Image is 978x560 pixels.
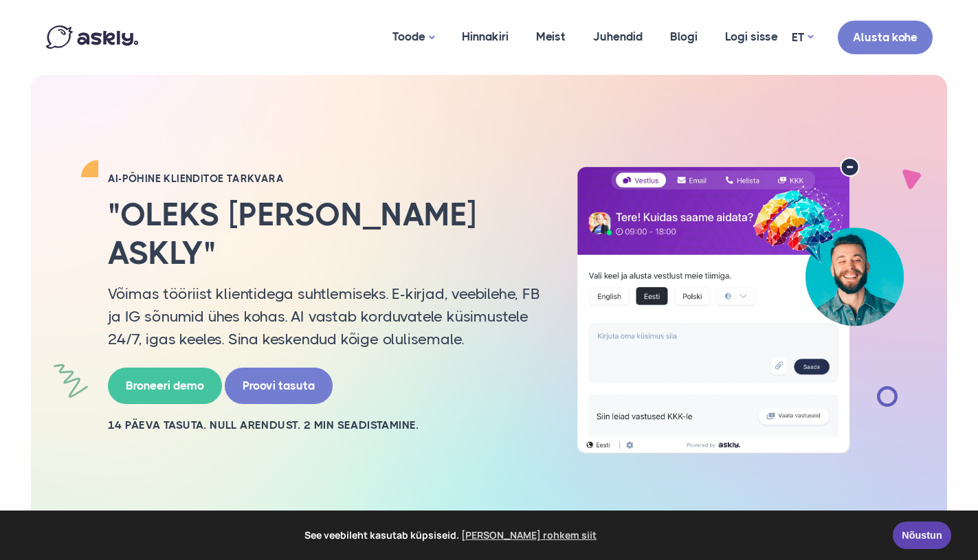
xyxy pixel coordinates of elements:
a: Proovi tasuta [225,368,333,404]
h2: 14 PÄEVA TASUTA. NULL ARENDUST. 2 MIN SEADISTAMINE. [108,418,541,433]
a: Broneeri demo [108,368,222,404]
a: Alusta kohe [838,21,933,54]
a: Juhendid [579,3,656,70]
a: Logi sisse [711,3,792,70]
h2: AI-PÕHINE KLIENDITOE TARKVARA [108,172,541,186]
p: Võimas tööriist klientidega suhtlemiseks. E-kirjad, veebilehe, FB ja IG sõnumid ühes kohas. AI va... [108,282,541,350]
a: Blogi [656,3,711,70]
a: Toode [379,3,448,71]
a: learn more about cookies [459,525,599,546]
span: See veebileht kasutab küpsiseid. [20,525,883,546]
a: Hinnakiri [448,3,522,70]
img: Askly [46,25,138,49]
a: Nõustun [893,522,951,549]
a: ET [792,27,813,47]
a: Meist [522,3,579,70]
h2: "Oleks [PERSON_NAME] Askly" [108,196,541,271]
img: AI multilingual chat [562,157,919,454]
